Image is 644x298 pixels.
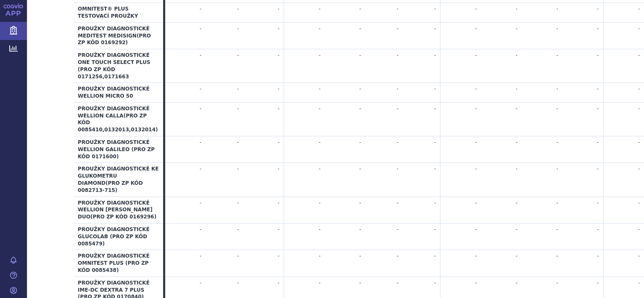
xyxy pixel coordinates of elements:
[278,86,279,92] span: -
[278,52,279,58] span: -
[434,86,436,92] span: -
[475,280,477,286] span: -
[638,200,640,206] span: -
[278,6,279,12] span: -
[434,200,436,206] span: -
[78,139,155,160] span: PROUŽKY DIAGNOSTICKÉ WELLION GALILEO (PRO ZP KÓD 0171600)
[556,86,558,92] span: -
[278,253,279,259] span: -
[237,52,239,58] span: -
[319,166,320,172] span: -
[319,200,320,206] span: -
[516,200,518,206] span: -
[516,6,518,12] span: -
[278,200,279,206] span: -
[516,280,518,286] span: -
[556,166,558,172] span: -
[638,166,640,172] span: -
[200,106,201,112] span: -
[516,139,518,145] span: -
[359,86,361,92] span: -
[434,139,436,145] span: -
[434,26,436,32] span: -
[556,139,558,145] span: -
[516,52,518,58] span: -
[434,52,436,58] span: -
[78,226,150,247] span: PROUŽKY DIAGNOSTICKÉ GLUCOLAB (PRO ZP KÓD 0085479)
[597,52,598,58] span: -
[78,6,138,19] span: OMNITEST® PLUS TESTOVACÍ PROUŽKY
[359,166,361,172] span: -
[237,106,239,112] span: -
[319,26,320,32] span: -
[434,226,436,232] span: -
[397,166,398,172] span: -
[200,200,201,206] span: -
[278,26,279,32] span: -
[516,26,518,32] span: -
[475,52,477,58] span: -
[597,226,598,232] span: -
[237,253,239,259] span: -
[597,139,598,145] span: -
[638,86,640,92] span: -
[638,106,640,112] span: -
[278,106,279,112] span: -
[597,6,598,12] span: -
[434,166,436,172] span: -
[516,226,518,232] span: -
[200,6,201,12] span: -
[475,253,477,259] span: -
[319,6,320,12] span: -
[319,253,320,259] span: -
[359,6,361,12] span: -
[397,200,398,206] span: -
[638,139,640,145] span: -
[638,226,640,232] span: -
[200,166,201,172] span: -
[556,26,558,32] span: -
[556,6,558,12] span: -
[475,106,477,112] span: -
[237,280,239,286] span: -
[200,280,201,286] span: -
[278,280,279,286] span: -
[597,253,598,259] span: -
[434,6,436,12] span: -
[516,106,518,112] span: -
[359,253,361,259] span: -
[397,139,398,145] span: -
[319,139,320,145] span: -
[556,52,558,58] span: -
[516,166,518,172] span: -
[237,226,239,232] span: -
[597,166,598,172] span: -
[638,253,640,259] span: -
[597,26,598,32] span: -
[237,200,239,206] span: -
[359,226,361,232] span: -
[200,253,201,259] span: -
[78,200,157,220] span: PROUŽKY DIAGNOSTICKÉ WELLION [PERSON_NAME] DUO(PRO ZP KÓD 0169296)
[319,226,320,232] span: -
[597,86,598,92] span: -
[200,52,201,58] span: -
[397,226,398,232] span: -
[319,52,320,58] span: -
[397,6,398,12] span: -
[278,166,279,172] span: -
[237,86,239,92] span: -
[397,280,398,286] span: -
[397,106,398,112] span: -
[78,26,151,46] span: PROUŽKY DIAGNOSTICKÉ MEDITEST MEDISIGN(PRO ZP KÓD 0169292)
[397,253,398,259] span: -
[475,166,477,172] span: -
[278,139,279,145] span: -
[359,280,361,286] span: -
[78,52,150,79] span: PROUŽKY DIAGNOSTICKÉ ONE TOUCH SELECT PLUS (PRO ZP KÓD 0171256,0171663
[319,280,320,286] span: -
[556,200,558,206] span: -
[200,226,201,232] span: -
[78,253,150,273] span: PROUŽKY DIAGNOSTICKÉ OMNITEST PLUS (PRO ZP KÓD 0085438)
[200,139,201,145] span: -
